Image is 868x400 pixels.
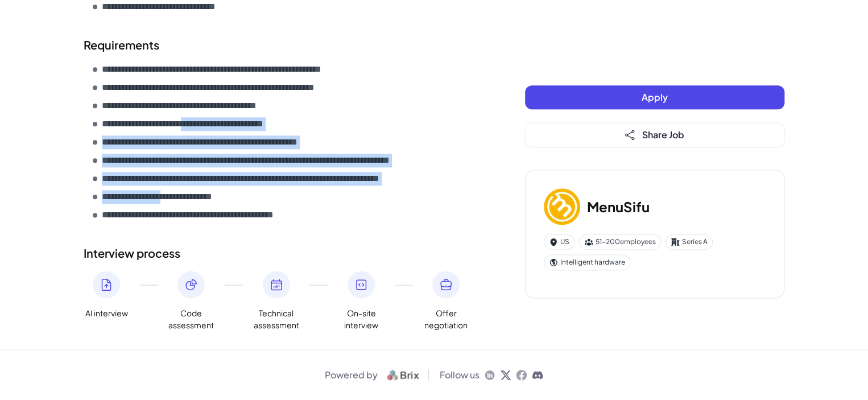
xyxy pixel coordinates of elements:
[85,307,128,319] span: AI interview
[642,129,684,141] span: Share Job
[440,368,480,382] span: Follow us
[579,234,661,250] div: 51-200 employees
[338,307,384,331] span: On-site interview
[84,36,480,53] h2: Requirements
[325,368,378,382] span: Powered by
[525,123,784,147] button: Share Job
[423,307,469,331] span: Offer negotiation
[544,254,630,270] div: Intelligent hardware
[544,234,574,250] div: US
[544,188,580,225] img: Me
[642,91,668,103] span: Apply
[168,307,214,331] span: Code assessment
[254,307,299,331] span: Technical assessment
[587,196,650,217] h3: MenuSifu
[525,85,784,109] button: Apply
[84,245,480,262] h2: Interview process
[666,234,713,250] div: Series A
[382,368,424,382] img: logo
